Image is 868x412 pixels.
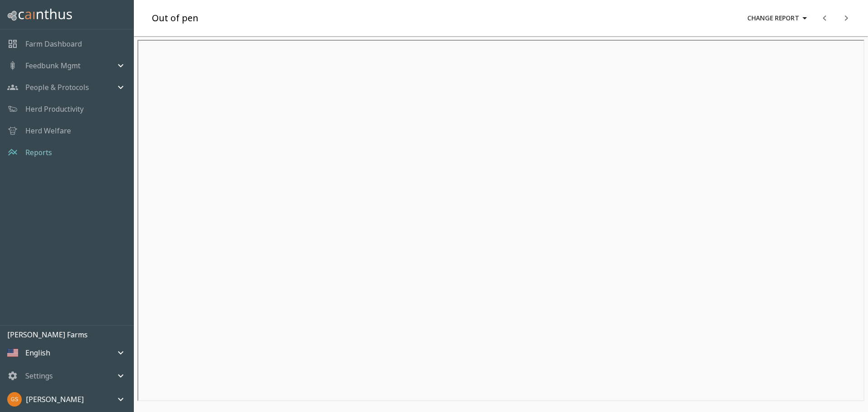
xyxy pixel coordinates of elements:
iframe: Out of pen [137,40,864,401]
a: Reports [25,147,52,158]
button: Change Report [744,7,814,29]
p: [PERSON_NAME] [26,394,84,405]
p: People & Protocols [25,82,89,93]
button: next [835,7,857,29]
button: previous [814,7,835,29]
p: Feedbunk Mgmt [25,60,80,71]
img: 1aa0c48fb701e1da05996ac86e083ad1 [7,392,22,407]
a: Herd Productivity [25,104,84,114]
a: Herd Welfare [25,125,71,136]
p: [PERSON_NAME] Farms [7,329,133,340]
h5: Out of pen [152,12,198,24]
p: English [25,347,50,358]
p: Settings [25,370,53,381]
a: Farm Dashboard [25,38,82,49]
